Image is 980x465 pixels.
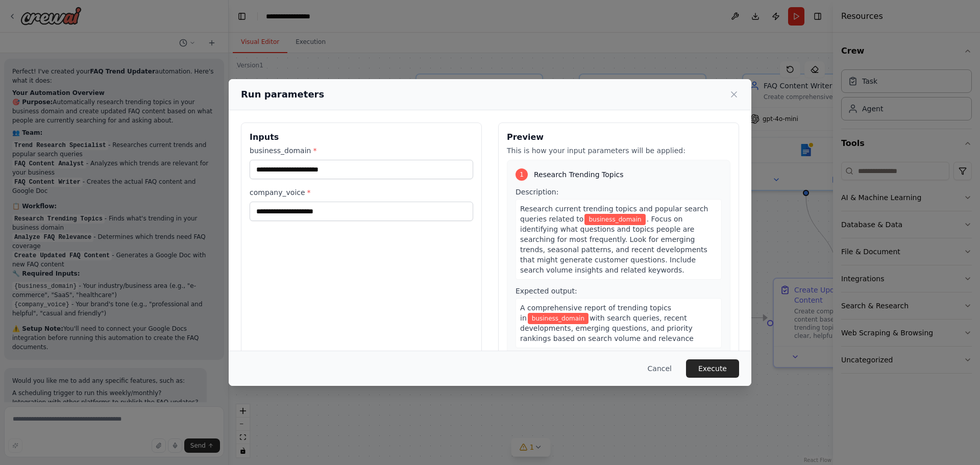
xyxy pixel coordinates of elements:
[241,87,324,102] h2: Run parameters
[250,187,473,198] label: company_voice
[516,168,528,181] div: 1
[528,313,589,324] span: Variable: business_domain
[516,287,577,295] span: Expected output:
[507,145,730,156] p: This is how your input parameters will be applied:
[250,145,473,156] label: business_domain
[534,169,624,180] span: Research Trending Topics
[520,314,694,342] span: with search queries, recent developments, emerging questions, and priority rankings based on sear...
[686,359,739,378] button: Execute
[520,205,708,223] span: Research current trending topics and popular search queries related to
[520,215,707,274] span: . Focus on identifying what questions and topics people are searching for most frequently. Look f...
[520,304,671,322] span: A comprehensive report of trending topics in
[516,188,558,196] span: Description:
[507,131,730,143] h3: Preview
[640,359,680,378] button: Cancel
[584,214,645,225] span: Variable: business_domain
[250,131,473,143] h3: Inputs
